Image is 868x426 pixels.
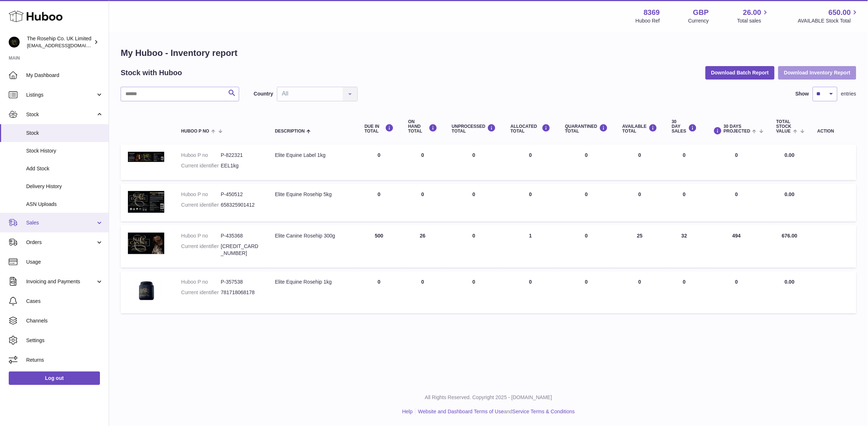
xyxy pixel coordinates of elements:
div: Elite Equine Label 1kg [275,152,350,159]
td: 0 [704,145,769,180]
td: 0 [445,145,503,180]
div: DUE IN TOTAL [365,124,394,134]
dt: Current identifier [181,243,221,257]
td: 0 [615,145,664,180]
td: 0 [401,184,445,222]
span: entries [841,90,856,97]
span: 676.00 [782,233,797,239]
td: 0 [357,271,401,313]
strong: 8369 [644,8,660,17]
img: product image [128,279,164,304]
dd: [CREDIT_CARD_NUMBER] [221,243,260,257]
div: Elite Equine Rosehip 5kg [275,191,350,198]
td: 0 [503,184,558,222]
div: Elite Equine Rosehip 1kg [275,279,350,285]
div: Action [817,129,849,134]
dd: EEL1kg [221,162,260,169]
img: product image [128,232,164,254]
span: Description [275,129,305,134]
td: 0 [503,271,558,313]
label: Show [796,90,809,97]
td: 0 [445,184,503,222]
td: 0 [357,184,401,222]
span: Invoicing and Payments [26,278,96,285]
h2: Stock with Huboo [121,68,182,78]
a: 26.00 Total sales [737,8,769,24]
h1: My Huboo - Inventory report [121,47,856,59]
a: Website and Dashboard Terms of Use [418,409,504,414]
span: Sales [26,219,96,226]
div: The Rosehip Co. UK Limited [27,35,92,49]
span: AVAILABLE Stock Total [798,17,859,24]
span: Stock [26,130,103,137]
td: 26 [401,225,445,268]
img: product image [128,152,164,162]
td: 0 [704,184,769,222]
td: 25 [615,225,664,268]
span: Total sales [737,17,769,24]
button: Download Inventory Report [778,66,856,79]
span: Cases [26,298,103,305]
li: and [415,408,575,415]
td: 0 [704,271,769,313]
span: 0 [585,233,588,239]
dd: P-822321 [221,152,260,159]
span: 0.00 [785,279,795,285]
td: 0 [401,145,445,180]
dd: P-450512 [221,191,260,198]
div: 30 DAY SALES [672,119,697,134]
span: [EMAIL_ADDRESS][DOMAIN_NAME] [27,42,107,48]
dd: P-357538 [221,279,260,285]
td: 0 [401,271,445,313]
label: Country [254,90,273,97]
p: All Rights Reserved. Copyright 2025 - [DOMAIN_NAME] [115,394,862,401]
td: 0 [503,145,558,180]
dd: 658325901412 [221,202,260,208]
td: 32 [664,225,704,268]
span: Total stock value [776,119,792,134]
span: Returns [26,357,103,364]
td: 0 [445,271,503,313]
dt: Current identifier [181,162,221,169]
td: 0 [664,271,704,313]
dd: 781718068178 [221,289,260,296]
img: sales@eliteequineuk.com [9,37,20,48]
span: 650.00 [829,8,851,17]
span: 30 DAYS PROJECTED [724,124,750,134]
dt: Huboo P no [181,279,221,285]
span: 0 [585,152,588,158]
span: Orders [26,239,96,246]
button: Download Batch Report [706,66,775,79]
span: Listings [26,92,96,98]
div: ON HAND Total [408,119,437,134]
a: Service Terms & Conditions [513,409,575,414]
div: UNPROCESSED Total [452,124,496,134]
td: 0 [357,145,401,180]
div: QUARANTINED Total [565,124,608,134]
a: Help [402,409,413,414]
td: 500 [357,225,401,268]
div: Huboo Ref [636,17,660,24]
span: ASN Uploads [26,201,103,208]
img: product image [128,191,164,213]
span: 0 [585,279,588,285]
dd: P-435368 [221,232,260,239]
span: Add Stock [26,165,103,172]
dt: Huboo P no [181,152,221,159]
td: 0 [664,184,704,222]
dt: Huboo P no [181,191,221,198]
span: Stock [26,111,96,118]
td: 0 [615,271,664,313]
div: ALLOCATED Total [511,124,551,134]
div: Currency [688,17,709,24]
span: Delivery History [26,183,103,190]
span: Usage [26,259,103,265]
td: 0 [445,225,503,268]
td: 1 [503,225,558,268]
dt: Current identifier [181,289,221,296]
span: Settings [26,337,103,344]
a: Log out [9,372,100,385]
dt: Current identifier [181,202,221,208]
div: Elite Canine Rosehip 300g [275,232,350,239]
span: Huboo P no [181,129,209,134]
